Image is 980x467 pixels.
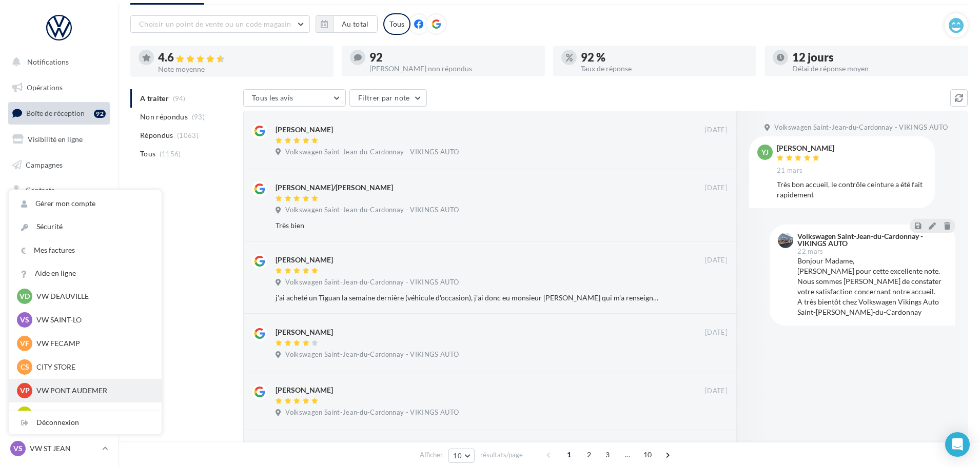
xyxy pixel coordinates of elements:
span: Afficher [420,450,443,460]
p: VW DEAUVILLE [36,291,149,301]
div: Très bon accueil, le contrôle ceinture a été fait rapidement [777,179,927,200]
span: 2 [581,446,597,463]
span: CS [21,362,29,372]
button: Notifications [6,51,108,73]
span: [DATE] [705,328,728,337]
span: Notifications [27,57,69,66]
a: VS VW ST JEAN [8,439,110,458]
span: Contacts [26,186,54,194]
span: Opérations [27,83,63,92]
button: 10 [448,449,475,463]
a: Calendrier [6,231,112,252]
div: [PERSON_NAME] [276,125,333,135]
div: Déconnexion [9,411,162,434]
p: VW PONT AUDEMER [36,385,149,396]
span: 21 mars [777,166,802,175]
span: YJ [761,147,769,157]
span: 10 [639,446,656,463]
a: Opérations [6,77,112,98]
span: Tous [140,149,155,159]
div: Taux de réponse [581,65,748,72]
div: Volkswagen Saint-Jean-du-Cardonnay - VIKINGS AUTO [797,233,945,247]
span: Volkswagen Saint-Jean-du-Cardonnay - VIKINGS AUTO [285,278,459,287]
div: 4.6 [158,52,325,64]
span: [DATE] [705,256,728,265]
span: VD [19,291,30,301]
a: Boîte de réception92 [6,102,112,124]
div: [PERSON_NAME] non répondus [369,65,537,72]
button: Au total [316,15,378,33]
div: j'ai acheté un Tiguan la semaine dernière (véhicule d'occasion), j'ai donc eu monsieur [PERSON_NA... [276,293,661,303]
p: VW FECAMP [36,338,149,349]
span: [DATE] [705,184,728,193]
span: VF [20,338,29,349]
span: VL [21,409,29,419]
div: Bonjour Madame, [PERSON_NAME] pour cette excellente note. Nous sommes [PERSON_NAME] de constater ... [797,256,947,317]
span: Non répondus [140,112,188,122]
span: 3 [599,446,616,463]
div: Très bien [276,220,661,231]
div: [PERSON_NAME] [276,327,333,337]
button: Au total [333,15,378,33]
a: Campagnes DataOnDemand [6,290,112,320]
div: 12 jours [792,52,959,63]
span: Tous les avis [252,93,293,102]
div: 92 [369,52,537,63]
button: Choisir un point de vente ou un code magasin [130,15,310,33]
span: (1156) [160,150,181,158]
span: ... [619,446,636,463]
span: Volkswagen Saint-Jean-du-Cardonnay - VIKINGS AUTO [285,350,459,359]
span: résultats/page [480,450,523,460]
div: Délai de réponse moyen [792,65,959,72]
span: Campagnes [26,160,63,169]
div: Open Intercom Messenger [945,432,970,457]
span: Volkswagen Saint-Jean-du-Cardonnay - VIKINGS AUTO [285,206,459,215]
button: Filtrer par note [349,89,427,107]
a: Mes factures [9,239,162,262]
span: [DATE] [705,126,728,135]
div: [PERSON_NAME] [276,385,333,395]
a: Campagnes [6,154,112,176]
span: 10 [453,452,462,460]
span: Volkswagen Saint-Jean-du-Cardonnay - VIKINGS AUTO [285,408,459,417]
span: Visibilité en ligne [28,135,83,144]
div: 92 % [581,52,748,63]
span: 22 mars [797,248,823,255]
span: 1 [561,446,577,463]
span: [DATE] [705,387,728,396]
span: Boîte de réception [26,109,85,117]
span: Choisir un point de vente ou un code magasin [139,19,291,28]
span: Volkswagen Saint-Jean-du-Cardonnay - VIKINGS AUTO [774,123,948,132]
p: VW ST JEAN [30,443,98,454]
p: VW LISIEUX [36,409,149,419]
a: Contacts [6,179,112,201]
a: Médiathèque [6,205,112,227]
a: Gérer mon compte [9,192,162,215]
span: VP [20,385,30,396]
span: Volkswagen Saint-Jean-du-Cardonnay - VIKINGS AUTO [285,148,459,157]
a: Aide en ligne [9,262,162,285]
span: (1063) [177,131,199,139]
div: Note moyenne [158,66,325,73]
button: Tous les avis [243,89,346,107]
p: CITY STORE [36,362,149,372]
p: VW SAINT-LO [36,315,149,325]
span: (93) [192,113,205,121]
div: 92 [94,110,106,118]
span: Répondus [140,130,173,140]
div: [PERSON_NAME] [777,145,834,152]
div: [PERSON_NAME]/[PERSON_NAME] [276,182,393,193]
div: [PERSON_NAME] [276,255,333,265]
a: Sécurité [9,215,162,238]
span: VS [20,315,29,325]
div: Tous [383,13,410,35]
a: PLV et print personnalisable [6,256,112,286]
span: VS [13,443,23,454]
a: Visibilité en ligne [6,129,112,150]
